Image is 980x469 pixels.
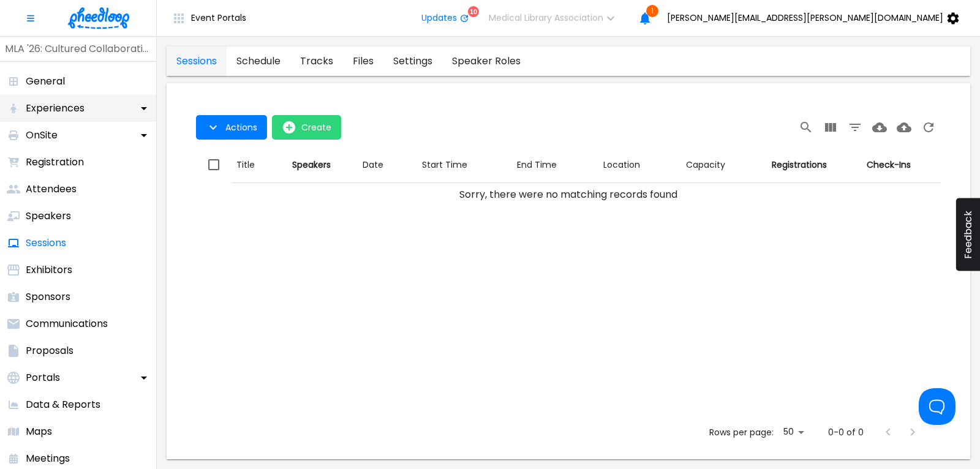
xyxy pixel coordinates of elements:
a: sessions-tab-sessions [167,47,227,76]
a: sessions-tab-tracks [290,47,343,76]
p: MLA '26: Cultured Collaborations [5,42,151,56]
div: End Time [517,157,557,173]
button: Upload [892,115,916,140]
div: Date [363,157,383,173]
a: sessions-tab-settings [383,47,442,76]
iframe: Toggle Customer Support [919,388,956,425]
span: [PERSON_NAME][EMAIL_ADDRESS][PERSON_NAME][DOMAIN_NAME] [667,13,943,23]
span: Upload [892,119,916,133]
p: Communications [26,317,108,331]
button: Actions [196,115,267,140]
button: Sort [598,154,645,176]
span: Create [301,122,331,132]
button: [PERSON_NAME][EMAIL_ADDRESS][PERSON_NAME][DOMAIN_NAME] [657,6,975,31]
a: sessions-tab-files [343,47,383,76]
p: Speakers [26,209,71,223]
span: 1 [646,5,658,17]
button: Medical Library Association [479,6,633,31]
div: Capacity [686,157,725,173]
div: 50 [778,423,809,441]
div: sessions tabs [167,47,530,76]
button: open-Create [272,115,341,140]
button: Sort [512,154,562,176]
span: Medical Library Association [489,13,603,23]
p: General [26,74,65,89]
span: Actions [225,122,257,132]
div: Sorry, there were no matching records found [201,187,936,202]
div: Registrations [772,157,857,172]
a: sessions-tab-speaker roles [442,47,530,76]
div: 10 [468,6,479,17]
div: Start Time [422,157,467,173]
button: Sort [358,154,388,176]
span: Refresh Page [916,119,941,133]
span: Download [867,119,892,133]
p: Data & Reports [26,397,100,412]
p: Attendees [26,182,77,197]
p: Registration [26,155,84,170]
img: logo [68,7,129,29]
button: View Columns [818,115,843,140]
button: Refresh Page [916,115,941,140]
p: Maps [26,424,52,439]
span: Event Portals [191,13,246,23]
button: Filter Table [843,115,867,140]
a: sessions-tab-schedule [227,47,290,76]
button: Search [794,115,818,140]
button: Sort [232,154,260,176]
p: OnSite [26,128,58,143]
p: Meetings [26,451,70,466]
p: Portals [26,370,60,385]
span: Updates [421,13,457,23]
div: Location [603,157,640,173]
p: Sponsors [26,290,70,304]
div: Speakers [292,157,353,172]
button: Updates10 [412,6,479,31]
div: Check-Ins [867,157,936,172]
span: Feedback [962,211,974,259]
p: Sessions [26,236,66,250]
button: Sort [681,154,730,176]
p: Proposals [26,343,73,358]
p: Exhibitors [26,263,72,277]
div: Table Toolbar [196,108,941,147]
p: 0-0 of 0 [828,426,864,438]
p: Rows per page: [709,426,774,438]
div: Title [236,157,255,173]
button: Download [867,115,892,140]
button: Sort [417,154,472,176]
button: 1 [633,6,657,31]
p: Experiences [26,101,85,116]
button: Event Portals [162,6,256,31]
